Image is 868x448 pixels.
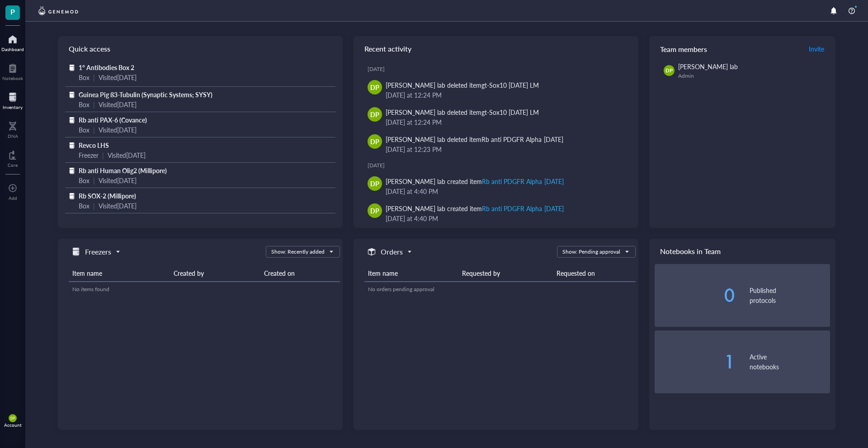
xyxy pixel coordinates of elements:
div: No orders pending approval [368,285,632,293]
th: Requested on [553,265,636,282]
a: DP[PERSON_NAME] lab created itemRb anti PDGFR Alpha [DATE][DATE] at 4:40 PM [361,173,631,200]
div: Visited [DATE] [99,99,137,109]
a: Inventory [3,90,23,110]
div: Visited [DATE] [99,125,137,135]
span: DP [370,206,379,216]
div: [PERSON_NAME] lab created item [386,176,564,186]
span: Rb anti Human Olig2 (Millipore) [79,166,167,175]
div: | [93,72,95,82]
th: Created by [170,265,260,282]
div: DNA [8,133,18,139]
div: | [93,99,95,109]
div: | [93,201,95,211]
div: Visited [DATE] [108,150,146,160]
div: Notebook [2,75,23,81]
span: 1° Antibodies Box 2 [79,63,134,72]
div: Dashboard [1,47,24,52]
span: Revco LHS [79,141,109,150]
div: Show: Pending approval [562,248,620,256]
div: Box [79,99,90,109]
div: Visited [DATE] [99,72,137,82]
div: No items found [72,285,336,293]
th: Item name [69,265,170,282]
th: Item name [364,265,458,282]
span: DP [10,416,15,420]
span: Rb SOX-2 (Millipore) [79,191,136,200]
div: | [93,175,95,185]
span: DP [370,82,379,92]
div: Core [8,162,18,168]
div: [DATE] at 12:24 PM [386,117,624,127]
div: [DATE] at 4:40 PM [386,186,624,196]
div: [PERSON_NAME] lab deleted item [386,80,539,90]
span: DP [370,109,379,119]
a: DP[PERSON_NAME] lab created itemRb anti PDGFR Alpha [DATE][DATE] at 4:40 PM [361,200,631,227]
div: gt-Sox10 [DATE] LM [481,80,539,90]
div: Inventory [3,104,23,110]
div: gt-Sox10 [DATE] LM [481,108,539,117]
div: Recent activity [354,36,638,61]
div: Box [79,201,90,211]
div: Published protocols [750,285,830,305]
div: Visited [DATE] [99,201,137,211]
div: 0 [655,286,735,304]
span: P [10,6,15,17]
img: genemod-logo [36,5,80,16]
div: [PERSON_NAME] lab deleted item [386,107,539,117]
h5: Freezers [85,246,111,257]
div: Admin [678,72,826,80]
div: [DATE] [368,162,631,169]
div: | [102,150,104,160]
span: Guinea Pig ß3-Tubulin (Synaptic Systems; SYSY) [79,90,212,99]
div: Box [79,125,90,135]
div: [DATE] at 12:24 PM [386,90,624,100]
div: | [93,125,95,135]
div: Box [79,72,90,82]
div: Notebooks in Team [649,239,835,264]
th: Created on [260,265,340,282]
div: Rb anti PDGFR Alpha [DATE] [482,177,563,186]
span: Invite [809,44,824,53]
div: [PERSON_NAME] lab deleted item [386,134,563,144]
div: Freezer [79,150,99,160]
div: Visited [DATE] [99,175,137,185]
div: Active notebooks [750,352,830,372]
div: Rb anti PDGFR Alpha [DATE] [482,204,563,213]
div: [DATE] [368,66,631,73]
span: [PERSON_NAME] lab [678,62,738,71]
span: DP [370,137,379,146]
th: Requested by [458,265,552,282]
div: [DATE] at 4:40 PM [386,213,624,223]
div: [PERSON_NAME] lab created item [386,203,564,213]
span: Rb anti PAX-6 (Covance) [79,115,147,124]
span: DP [665,67,672,75]
div: Box [79,175,90,185]
div: Account [4,422,22,428]
div: 1 [655,353,735,371]
a: Core [8,148,18,168]
a: DNA [8,119,18,139]
div: Team members [649,36,835,61]
div: [DATE] at 12:23 PM [386,144,624,154]
span: DP [370,179,379,189]
a: Notebook [2,61,23,81]
div: Rb anti PDGFR Alpha [DATE] [481,135,563,144]
h5: Orders [381,246,403,257]
div: Quick access [58,36,343,61]
div: Show: Recently added [271,248,325,256]
div: Add [9,195,17,201]
button: Invite [808,42,825,56]
a: Dashboard [1,32,24,52]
